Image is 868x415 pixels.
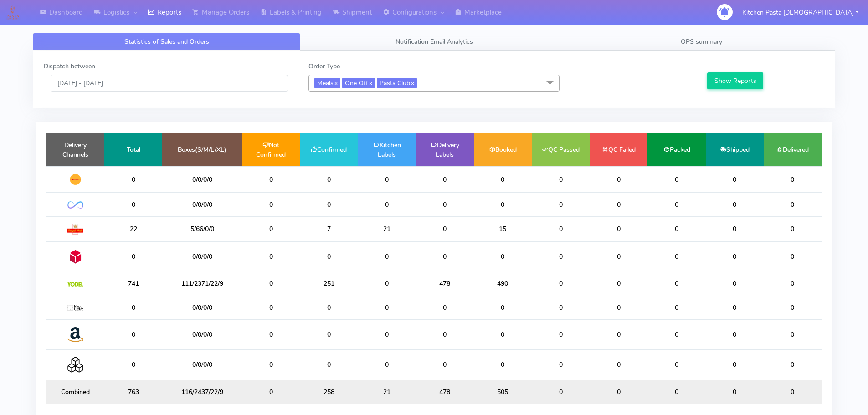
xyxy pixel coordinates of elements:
td: 0 [706,166,764,193]
td: 0 [242,296,300,319]
td: 0 [764,350,822,380]
td: 0 [416,319,474,349]
td: 0 [358,319,416,349]
td: 478 [416,272,474,296]
td: 0 [242,166,300,193]
td: 22 [104,216,162,241]
td: 0 [242,319,300,349]
td: 0 [474,193,532,216]
td: 0 [764,380,822,404]
td: 0 [104,319,162,349]
ul: Tabs [33,33,835,51]
td: 0 [706,380,764,404]
td: Booked [474,133,532,166]
td: 0 [706,296,764,319]
td: 0 [300,241,358,272]
td: 0 [647,272,705,296]
td: QC Failed [590,133,647,166]
td: 0 [416,241,474,272]
td: 15 [474,216,532,241]
td: 0 [706,319,764,349]
td: 0 [647,319,705,349]
span: Meals [314,78,340,88]
td: Delivery Channels [46,133,104,166]
img: Yodel [67,282,83,287]
td: 505 [474,380,532,404]
td: 0 [590,241,647,272]
td: 0 [242,272,300,296]
td: 0 [532,216,590,241]
td: 0 [647,193,705,216]
td: 0 [242,193,300,216]
td: 0 [358,350,416,380]
td: 0 [104,241,162,272]
td: 7 [300,216,358,241]
td: 116/2437/22/9 [162,380,242,404]
input: Pick the Daterange [51,75,288,92]
td: 0 [590,319,647,349]
td: 0 [532,350,590,380]
td: 0 [590,272,647,296]
td: Combined [46,380,104,404]
td: 0 [300,193,358,216]
td: 0 [416,296,474,319]
td: 0 [706,272,764,296]
td: 0 [104,350,162,380]
td: 0 [242,350,300,380]
td: 0 [706,241,764,272]
td: 0 [416,193,474,216]
td: Kitchen Labels [358,133,416,166]
td: 763 [104,380,162,404]
td: 0 [300,319,358,349]
td: QC Passed [532,133,590,166]
td: 0 [358,166,416,193]
span: OPS summary [681,37,722,46]
td: 0/0/0/0 [162,350,242,380]
span: Notification Email Analytics [395,37,473,46]
td: 0 [358,241,416,272]
td: Delivery Labels [416,133,474,166]
td: 478 [416,380,474,404]
span: Pasta Club [377,78,417,88]
td: 0 [416,216,474,241]
td: Confirmed [300,133,358,166]
td: 0 [474,296,532,319]
td: 0/0/0/0 [162,166,242,193]
button: Kitchen Pasta [DEMOGRAPHIC_DATA] [735,3,865,22]
td: 0 [104,166,162,193]
button: Show Reports [707,72,763,89]
img: Royal Mail [67,224,83,235]
td: 0 [300,296,358,319]
td: 0 [474,350,532,380]
td: 0 [764,166,822,193]
a: x [368,78,372,87]
td: 490 [474,272,532,296]
img: OnFleet [67,201,83,209]
td: 0 [590,216,647,241]
td: 111/2371/22/9 [162,272,242,296]
td: 0 [764,193,822,216]
td: Boxes(S/M/L/XL) [162,133,242,166]
td: 741 [104,272,162,296]
td: 0 [358,296,416,319]
td: 0 [590,166,647,193]
td: 0 [706,193,764,216]
td: 0 [242,241,300,272]
td: 0 [764,241,822,272]
td: 5/66/0/0 [162,216,242,241]
td: 0 [647,241,705,272]
td: 0/0/0/0 [162,193,242,216]
td: Total [104,133,162,166]
td: 0 [242,216,300,241]
td: 0 [590,296,647,319]
td: 0 [358,272,416,296]
td: 0 [590,350,647,380]
td: 0/0/0/0 [162,319,242,349]
td: 0 [532,319,590,349]
td: 0 [706,350,764,380]
a: x [334,78,338,87]
td: 0 [532,272,590,296]
td: 0 [532,296,590,319]
td: Delivered [764,133,822,166]
td: 0 [416,166,474,193]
